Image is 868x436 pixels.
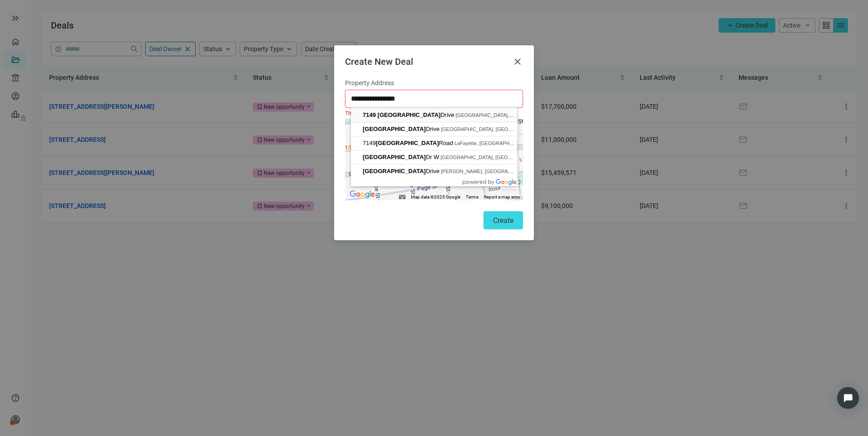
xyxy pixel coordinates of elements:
[441,126,602,132] span: [GEOGRAPHIC_DATA], [GEOGRAPHIC_DATA], [GEOGRAPHIC_DATA]
[345,78,394,88] span: Property Address
[378,111,441,118] span: [GEOGRAPHIC_DATA]
[363,154,426,160] span: [GEOGRAPHIC_DATA]
[363,111,376,118] span: 7149
[376,140,439,146] span: [GEOGRAPHIC_DATA]
[441,169,592,174] span: [PERSON_NAME], [GEOGRAPHIC_DATA], [GEOGRAPHIC_DATA]
[493,216,513,225] span: Create
[363,126,426,132] span: [GEOGRAPHIC_DATA]
[347,189,377,200] img: Google
[484,194,520,199] a: Report a map error
[345,110,394,116] span: This field is required
[347,189,377,200] a: Open this area in Google Maps (opens a new window)
[363,168,426,174] span: [GEOGRAPHIC_DATA]
[454,140,586,146] span: LaFayette, [GEOGRAPHIC_DATA], [GEOGRAPHIC_DATA]
[363,111,456,118] span: Drive
[363,126,441,132] span: Drive
[399,194,405,200] button: Keyboard shortcuts
[363,140,454,146] span: 7149 Road
[441,155,602,160] span: [GEOGRAPHIC_DATA], [GEOGRAPHIC_DATA], [GEOGRAPHIC_DATA]
[363,168,441,174] span: Drive
[483,211,523,229] button: Create
[512,56,523,67] button: close
[363,154,441,160] span: Dr W
[345,56,413,67] span: Create New Deal
[411,194,460,199] span: Map data ©2025 Google
[837,387,859,409] div: Open Intercom Messenger
[466,194,478,199] a: Terms (opens in new tab)
[456,112,617,118] span: [GEOGRAPHIC_DATA], [GEOGRAPHIC_DATA], [GEOGRAPHIC_DATA]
